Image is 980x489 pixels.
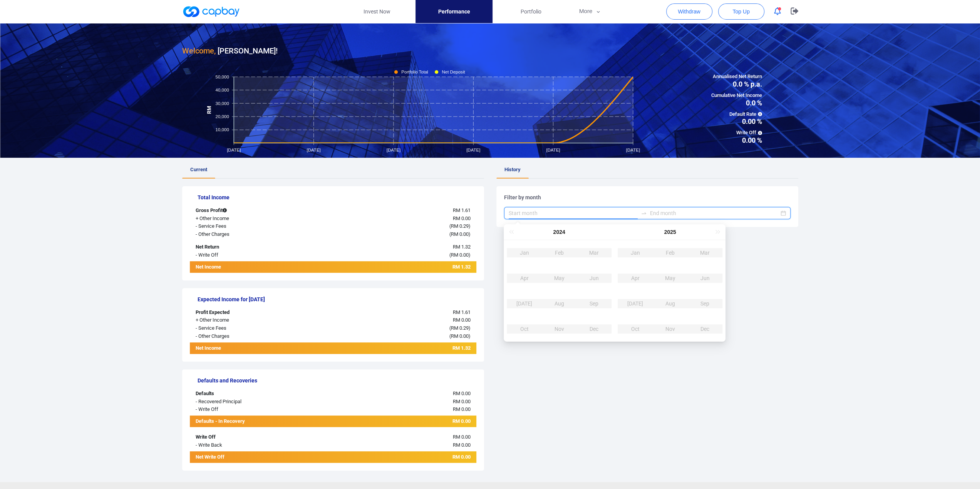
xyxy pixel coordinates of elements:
td: 2024-06 [576,265,611,291]
span: RM 0.00 [453,399,471,404]
div: - Write Back [190,441,309,449]
span: RM 0.00 [453,391,471,396]
div: Aug [658,299,682,308]
span: RM 0.00 [453,406,471,412]
div: ( ) [309,251,476,259]
div: - Other Charges [190,230,309,239]
span: RM 0.00 [453,434,471,440]
div: Jun [694,274,717,283]
span: RM 1.32 [452,345,471,351]
span: Default Rate [711,110,762,118]
span: RM 1.61 [453,207,471,213]
span: Top Up [732,8,749,15]
td: 2024-05 [542,265,577,291]
span: Performance [438,7,470,16]
div: Dec [583,324,606,334]
td: 2025-02 [653,240,688,265]
div: + Other Income [190,316,309,324]
button: Withdraw [666,3,712,20]
td: 2025-05 [653,265,688,291]
span: RM 0.00 [451,333,469,339]
td: 2025-11 [653,316,688,342]
div: Oct [623,324,647,334]
tspan: Net Deposit [442,70,465,74]
div: Jan [513,248,536,257]
div: Jun [583,274,606,283]
div: Apr [623,274,647,283]
span: Annualised Net Return [711,73,762,81]
span: RM 0.29 [451,223,469,229]
td: 2024-11 [542,316,577,342]
span: RM 0.00 [453,442,471,448]
span: Current [190,167,207,172]
tspan: 10,000 [215,127,229,132]
div: - Write Off [190,406,309,414]
div: Sep [694,299,717,308]
td: 2025-08 [653,291,688,316]
span: 0.00 % [711,137,762,144]
div: Defaults [190,390,309,398]
div: Write Off [190,433,309,441]
div: - Other Charges [190,332,309,340]
tspan: 20,000 [215,114,229,119]
td: 2025-01 [618,240,653,265]
td: 2024-09 [576,291,611,316]
div: Nov [548,324,571,334]
tspan: [DATE] [386,148,400,152]
span: RM 0.29 [451,325,469,331]
div: ( ) [309,324,476,332]
tspan: [DATE] [466,148,480,152]
td: 2025-03 [687,240,722,265]
h5: Expected Income for [DATE] [198,296,476,303]
tspan: [DATE] [626,148,640,152]
td: 2025-04 [618,265,653,291]
span: Write Off [711,129,762,137]
td: 2024-07 [507,291,542,316]
div: ( ) [309,332,476,340]
div: ( ) [309,222,476,230]
div: Sep [583,299,606,308]
div: ( ) [309,230,476,239]
span: to [641,210,647,216]
span: RM 0.00 [451,231,469,237]
div: Oct [513,324,536,334]
div: [DATE] [623,299,647,308]
div: Gross Profit [190,207,309,215]
h5: Filter by month [504,194,791,201]
span: 0.00 % [711,118,762,125]
td: 2024-04 [507,265,542,291]
span: RM 0.00 [452,454,471,460]
h5: Defaults and Recoveries [198,377,476,384]
div: Profit Expected [190,309,309,317]
td: 2024-02 [542,240,577,265]
tspan: [DATE] [227,148,241,152]
div: Defaults - In Recovery [190,416,309,427]
div: Mar [583,248,606,257]
div: Jan [623,248,647,257]
div: - Recovered Principal [190,398,309,406]
button: Choose a year [553,224,565,240]
span: RM 1.32 [453,244,471,250]
td: 2025-09 [687,291,722,316]
td: 2025-10 [618,316,653,342]
td: 2024-12 [576,316,611,342]
td: 2024-08 [542,291,577,316]
td: 2024-03 [576,240,611,265]
div: + Other Income [190,215,309,223]
div: Net Income [190,344,309,354]
span: 0.0 % [711,100,762,107]
td: 2025-12 [687,316,722,342]
h3: [PERSON_NAME] ! [182,45,278,57]
tspan: RM [206,106,212,114]
div: - Write Off [190,251,309,259]
span: 0.0 % p.a. [711,81,762,88]
span: RM 0.00 [453,215,471,221]
div: Apr [513,274,536,283]
tspan: 50,000 [215,74,229,79]
tspan: [DATE] [307,148,320,152]
span: swap-right [641,210,647,216]
div: - Service Fees [190,222,309,230]
div: Mar [694,248,717,257]
div: - Service Fees [190,324,309,332]
tspan: 30,000 [215,101,229,105]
